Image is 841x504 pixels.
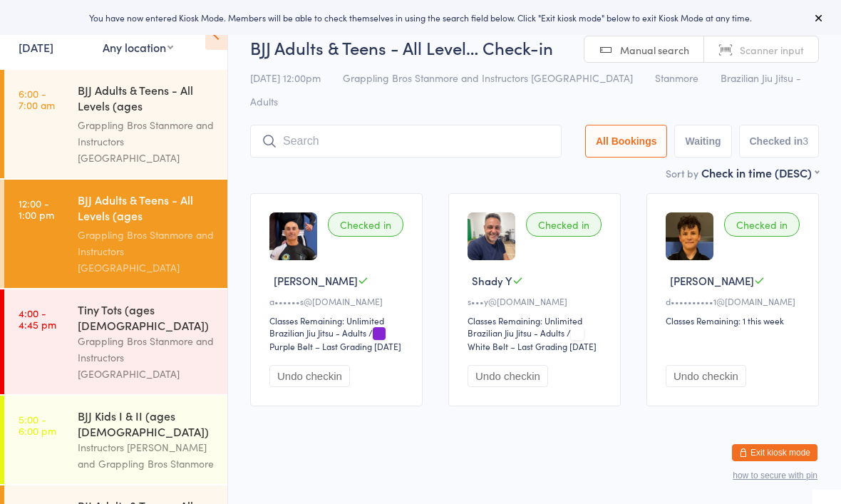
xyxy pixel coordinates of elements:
span: Grappling Bros Stanmore and Instructors [GEOGRAPHIC_DATA] [343,71,633,85]
div: Check in time (DESC) [701,165,819,180]
a: [DATE] [19,39,53,55]
img: image1746604761.png [269,212,317,260]
div: Any location [103,39,173,55]
div: Checked in [724,212,800,237]
button: All Bookings [585,125,668,158]
span: [PERSON_NAME] [670,273,754,288]
div: Brazilian Jiu Jitsu - Adults [269,326,366,339]
button: Checked in3 [739,125,820,158]
div: BJJ Adults & Teens - All Levels (ages [DEMOGRAPHIC_DATA]+) [78,192,215,227]
div: BJJ Adults & Teens - All Levels (ages [DEMOGRAPHIC_DATA]+) [78,82,215,117]
time: 5:00 - 6:00 pm [19,413,56,436]
div: a••••••s@[DOMAIN_NAME] [269,295,408,307]
time: 12:00 - 1:00 pm [19,197,54,220]
div: Classes Remaining: Unlimited [269,314,408,326]
a: 5:00 -6:00 pmBJJ Kids I & II (ages [DEMOGRAPHIC_DATA])Instructors [PERSON_NAME] and Grappling Bro... [4,396,227,484]
div: BJJ Kids I & II (ages [DEMOGRAPHIC_DATA]) [78,408,215,439]
button: Undo checkin [269,365,350,387]
button: Waiting [674,125,731,158]
time: 4:00 - 4:45 pm [19,307,56,330]
a: 4:00 -4:45 pmTiny Tots (ages [DEMOGRAPHIC_DATA])Grappling Bros Stanmore and Instructors [GEOGRAPH... [4,289,227,394]
a: 12:00 -1:00 pmBJJ Adults & Teens - All Levels (ages [DEMOGRAPHIC_DATA]+)Grappling Bros Stanmore a... [4,180,227,288]
time: 6:00 - 7:00 am [19,88,55,110]
span: [PERSON_NAME] [274,273,358,288]
input: Search [250,125,562,158]
div: 3 [803,135,808,147]
div: Tiny Tots (ages [DEMOGRAPHIC_DATA]) [78,302,215,333]
button: Undo checkin [666,365,746,387]
div: Grappling Bros Stanmore and Instructors [GEOGRAPHIC_DATA] [78,227,215,276]
img: image1746793806.png [666,212,713,260]
div: Brazilian Jiu Jitsu - Adults [468,326,564,339]
div: Instructors [PERSON_NAME] and Grappling Bros Stanmore [78,439,215,472]
button: how to secure with pin [733,470,817,480]
div: Checked in [526,212,602,237]
span: Shady Y [472,273,512,288]
span: Stanmore [655,71,698,85]
div: s•••y@[DOMAIN_NAME] [468,295,606,307]
a: 6:00 -7:00 amBJJ Adults & Teens - All Levels (ages [DEMOGRAPHIC_DATA]+)Grappling Bros Stanmore an... [4,70,227,178]
div: Grappling Bros Stanmore and Instructors [GEOGRAPHIC_DATA] [78,117,215,166]
label: Sort by [666,166,698,180]
h2: BJJ Adults & Teens - All Level… Check-in [250,36,819,59]
div: Classes Remaining: Unlimited [468,314,606,326]
button: Undo checkin [468,365,548,387]
div: d••••••••••1@[DOMAIN_NAME] [666,295,804,307]
button: Exit kiosk mode [732,444,817,461]
div: Classes Remaining: 1 this week [666,314,804,326]
span: Scanner input [740,43,804,57]
span: Manual search [620,43,689,57]
span: [DATE] 12:00pm [250,71,321,85]
div: Grappling Bros Stanmore and Instructors [GEOGRAPHIC_DATA] [78,333,215,382]
div: Checked in [328,212,403,237]
div: You have now entered Kiosk Mode. Members will be able to check themselves in using the search fie... [23,11,818,24]
img: image1746432573.png [468,212,515,260]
